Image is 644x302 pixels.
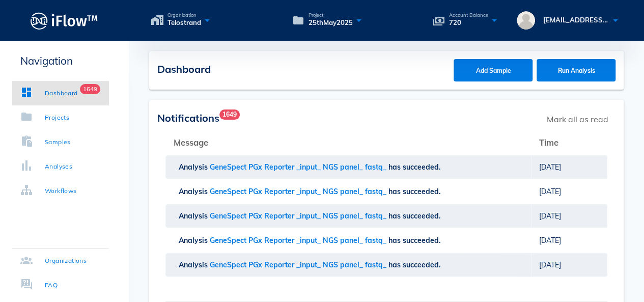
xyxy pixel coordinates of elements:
span: Telostrand [167,18,201,28]
span: Analysis [179,211,210,221]
span: Account Balance [449,13,488,18]
span: [DATE] [539,260,561,269]
button: Add Sample [454,59,533,81]
span: has succeeded. [388,211,443,221]
span: GeneSpect PGx Reporter _input_ NGS panel_ fastq_ [210,187,388,196]
span: [DATE] [539,211,561,221]
span: Analysis [179,260,210,269]
span: Analysis [179,162,210,172]
span: has succeeded. [388,236,443,245]
span: Badge [219,109,240,120]
div: Samples [45,137,71,147]
div: Workflows [45,186,77,196]
span: Add Sample [464,67,523,74]
span: Time [539,137,558,148]
span: Run Analysis [547,67,606,74]
span: 720 [449,18,488,28]
div: Projects [45,113,69,123]
span: Mark all as read [542,108,613,130]
span: GeneSpect PGx Reporter _input_ NGS panel_ fastq_ [210,211,388,221]
span: Project [308,13,352,18]
span: 25thMay2025 [308,18,352,28]
p: Navigation [12,53,109,69]
th: Time: Not sorted. Activate to sort ascending. [531,130,607,155]
img: avatar.16069ca8.svg [517,11,535,30]
span: has succeeded. [388,260,443,269]
th: Message [165,130,531,155]
span: has succeeded. [388,162,443,172]
div: Dashboard [45,88,78,98]
div: FAQ [45,280,58,290]
div: Analyses [45,161,72,172]
span: [DATE] [539,236,561,245]
span: GeneSpect PGx Reporter _input_ NGS panel_ fastq_ [210,236,388,245]
span: Dashboard [157,63,211,75]
span: Badge [80,84,100,94]
span: GeneSpect PGx Reporter _input_ NGS panel_ fastq_ [210,162,388,172]
span: [DATE] [539,162,561,172]
span: GeneSpect PGx Reporter _input_ NGS panel_ fastq_ [210,260,388,269]
span: Organization [167,13,201,18]
span: Message [174,137,208,148]
button: Run Analysis [537,59,615,81]
span: Analysis [179,236,210,245]
span: Notifications [157,112,219,124]
span: [DATE] [539,187,561,196]
span: has succeeded. [388,187,443,196]
span: Analysis [179,187,210,196]
div: Organizations [45,256,87,266]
